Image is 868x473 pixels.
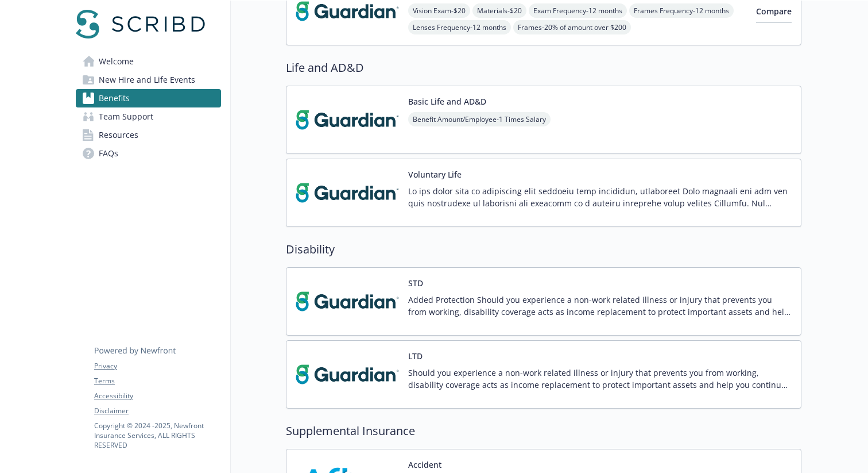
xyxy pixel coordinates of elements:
[408,350,423,362] button: LTD
[94,391,220,401] a: Accessibility
[529,3,627,18] span: Exam Frequency - 12 months
[286,59,801,76] h2: Life and AD&D
[76,52,221,71] a: Welcome
[76,89,221,107] a: Benefits
[99,71,195,89] span: New Hire and Life Events
[296,168,399,217] img: Guardian carrier logo
[296,277,399,326] img: Guardian carrier logo
[286,422,801,440] h2: Supplemental Insurance
[296,350,399,399] img: Guardian carrier logo
[296,95,399,144] img: Guardian carrier logo
[94,376,220,386] a: Terms
[76,71,221,89] a: New Hire and Life Events
[408,185,792,209] p: Lo ips dolor sita co adipiscing elit seddoeiu temp incididun, utlaboreet Dolo magnaali eni adm ve...
[513,20,631,34] span: Frames - 20% of amount over $200
[408,3,470,18] span: Vision Exam - $20
[408,294,792,318] p: Added Protection Should you experience a non-work related illness or injury that prevents you fro...
[99,52,134,71] span: Welcome
[408,168,462,180] button: Voluntary Life
[76,126,221,144] a: Resources
[408,277,423,289] button: STD
[99,89,130,107] span: Benefits
[99,126,138,144] span: Resources
[99,144,118,163] span: FAQs
[408,20,511,34] span: Lenses Frequency - 12 months
[99,107,153,126] span: Team Support
[408,459,441,471] button: Accident
[408,112,551,126] span: Benefit Amount/Employee - 1 Times Salary
[94,406,220,416] a: Disclaimer
[629,3,734,18] span: Frames Frequency - 12 months
[756,6,792,17] span: Compare
[408,95,486,107] button: Basic Life and AD&D
[286,241,801,258] h2: Disability
[94,421,220,450] p: Copyright © 2024 - 2025 , Newfront Insurance Services, ALL RIGHTS RESERVED
[94,361,220,371] a: Privacy
[472,3,526,18] span: Materials - $20
[76,144,221,163] a: FAQs
[76,107,221,126] a: Team Support
[408,367,792,391] p: Should you experience a non-work related illness or injury that prevents you from working, disabi...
